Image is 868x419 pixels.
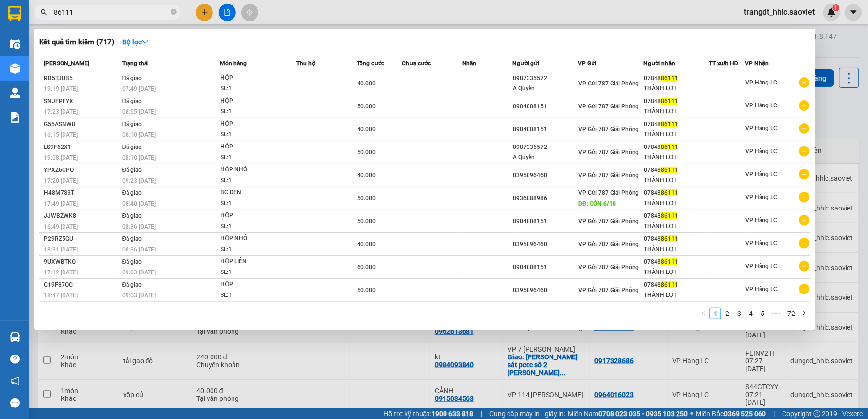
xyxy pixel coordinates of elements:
div: JJWBZWK8 [44,211,119,221]
div: 9UXWBTKQ [44,257,119,267]
li: 5 [757,308,768,319]
span: VP Gửi 787 Giải Phóng [579,172,639,179]
span: Đã giao [122,75,142,82]
span: 86111 [661,212,678,219]
img: warehouse-icon [10,88,20,98]
span: plus-circle [799,146,810,157]
li: 1 [710,308,721,319]
span: message [10,398,20,408]
span: 08:36 [DATE] [122,223,156,230]
span: 86111 [661,281,678,288]
li: 72 [784,308,799,319]
button: right [799,308,810,319]
input: Tìm tên, số ĐT hoặc mã đơn [54,7,169,18]
span: down [142,39,148,45]
div: HỘP NHỎ [221,233,294,244]
span: 08:10 [DATE] [122,131,156,138]
span: plus-circle [799,284,810,294]
div: LS9F62X1 [44,142,119,152]
li: 4 [745,308,757,319]
span: close-circle [171,8,177,17]
div: BC DEN [221,188,294,198]
div: 0395896460 [513,170,578,181]
span: VP Gửi 787 Giải Phóng [579,218,639,225]
span: 86111 [661,75,678,82]
span: left [701,310,707,316]
span: 09:03 [DATE] [122,269,156,276]
div: 0395896460 [513,285,578,295]
span: Trạng thái [122,60,148,67]
span: 18:31 [DATE] [44,246,78,253]
span: plus-circle [799,77,810,88]
li: Next 5 Pages [768,308,784,319]
span: Đã giao [122,189,142,196]
span: ••• [768,308,784,319]
img: warehouse-icon [10,39,20,49]
span: VP Hàng LC [745,286,777,293]
span: 17:20 [DATE] [44,177,78,184]
span: Đã giao [122,258,142,265]
div: 0904808151 [513,125,578,135]
span: 86111 [661,121,678,127]
span: 08:40 [DATE] [122,200,156,207]
h3: Kết quả tìm kiếm ( 717 ) [39,37,114,47]
span: 86111 [661,98,678,105]
span: 08:36 [DATE] [122,246,156,253]
span: VP Hàng LC [745,240,777,247]
span: Người gửi [513,60,540,67]
span: VP Gửi 787 Giải Phóng [579,241,639,248]
div: SL: 1 [221,198,294,209]
span: plus-circle [799,123,810,134]
span: VP Gửi 787 Giải Phóng [579,189,639,196]
button: Bộ lọcdown [114,34,156,50]
div: SL: 1 [221,129,294,140]
span: VP Gửi 787 Giải Phóng [579,264,639,271]
img: warehouse-icon [10,63,20,74]
div: 07848 [644,165,708,175]
span: 50.000 [358,218,376,225]
a: 5 [757,308,768,319]
span: Đã giao [122,281,142,288]
div: SL: 1 [221,175,294,186]
span: VP Hàng LC [745,148,777,155]
div: YPXZ6CPQ [44,165,119,175]
span: VP Hàng LC [745,194,777,201]
span: VP Gửi 787 Giải Phóng [579,287,639,293]
li: Next Page [799,308,810,319]
span: 17:12 [DATE] [44,269,78,276]
div: SL: 1 [221,221,294,232]
span: VP Hàng LC [745,125,777,132]
div: SL: 1 [221,106,294,117]
span: 60.000 [358,264,376,271]
span: 07:49 [DATE] [122,85,156,92]
strong: Bộ lọc [122,38,148,46]
span: close-circle [171,9,177,15]
span: Thu hộ [296,60,315,67]
div: H48M7S3T [44,188,119,198]
span: VP Nhận [745,60,769,67]
img: warehouse-icon [10,332,20,342]
span: 40.000 [358,241,376,248]
span: Món hàng [220,60,247,67]
span: Nhãn [463,60,477,67]
div: 0904808151 [513,216,578,227]
li: 2 [721,308,733,319]
span: 16:49 [DATE] [44,223,78,230]
span: 40.000 [358,80,376,87]
span: 40.000 [358,126,376,133]
div: G19F87QG [44,280,119,290]
span: 19:19 [DATE] [44,85,78,92]
span: 50.000 [358,149,376,156]
div: 0936888986 [513,193,578,204]
li: 3 [733,308,745,319]
a: 3 [734,308,744,319]
div: SL: 1 [221,244,294,255]
span: Chưa cước [402,60,431,67]
div: 07848 [644,257,708,267]
span: 50.000 [358,287,376,293]
span: 09:03 [DATE] [122,292,156,299]
a: 72 [784,308,798,319]
div: THÀNH LỢI [644,290,708,300]
span: plus-circle [799,192,810,203]
div: 07848 [644,119,708,129]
